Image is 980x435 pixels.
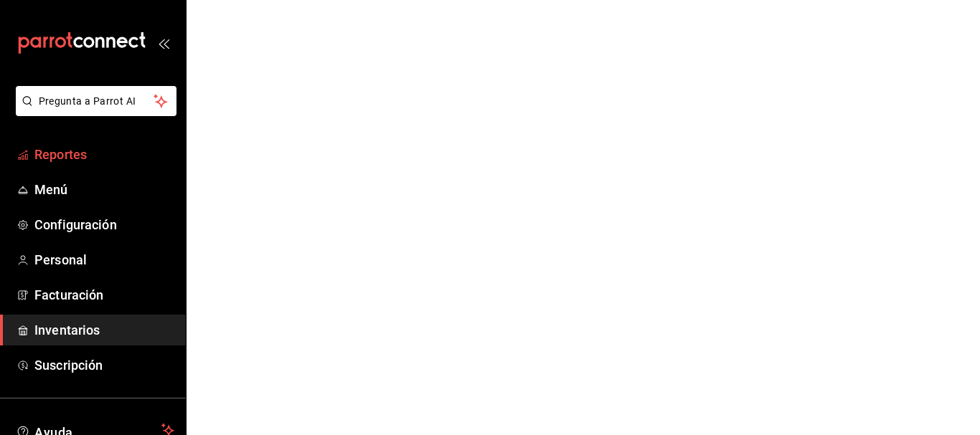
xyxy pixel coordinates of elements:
span: Configuración [34,215,174,234]
button: open_drawer_menu [158,37,169,49]
span: Personal [34,250,174,269]
span: Facturación [34,285,174,305]
span: Pregunta a Parrot AI [39,94,154,109]
span: Suscripción [34,355,174,375]
span: Reportes [34,145,174,164]
span: Menú [34,180,174,199]
a: Pregunta a Parrot AI [10,104,176,119]
button: Pregunta a Parrot AI [16,86,176,116]
span: Inventarios [34,320,174,340]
